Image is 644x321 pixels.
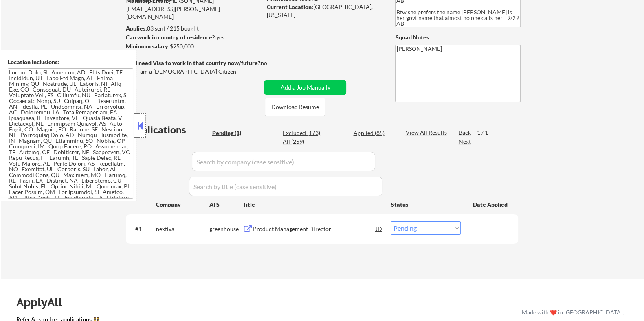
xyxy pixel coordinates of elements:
[8,58,133,66] div: Location Inclusions:
[264,80,346,95] button: Add a Job Manually
[189,177,382,196] input: Search by title (case sensitive)
[242,201,383,209] div: Title
[353,129,394,137] div: Applied (85)
[16,295,71,309] div: ApplyAll
[477,129,495,137] div: 1 / 1
[395,33,521,41] div: Squad Notes
[125,43,169,50] strong: Minimum salary:
[458,129,471,137] div: Back
[192,152,375,171] input: Search by company (case sensitive)
[125,34,216,41] strong: Can work in country of residence?:
[212,129,253,137] div: Pending (1)
[125,24,261,33] div: 83 sent / 215 bought
[283,129,323,137] div: Excluded (173)
[125,33,259,41] div: yes
[128,125,209,135] div: Applications
[156,225,209,233] div: nextiva
[283,138,323,146] div: All (259)
[391,197,461,212] div: Status
[260,59,284,67] div: no
[209,201,242,209] div: ATS
[209,225,242,233] div: greenhouse
[126,59,262,66] strong: Will need Visa to work in that country now/future?:
[405,129,449,137] div: View All Results
[125,25,147,32] strong: Applies:
[125,42,261,50] div: $250,000
[265,98,325,116] button: Download Resume
[135,225,149,233] div: #1
[458,138,471,146] div: Next
[126,68,264,76] div: Yes, I am a [DEMOGRAPHIC_DATA] Citizen
[266,3,382,19] div: [GEOGRAPHIC_DATA], [US_STATE]
[156,201,209,209] div: Company
[473,201,508,209] div: Date Applied
[253,225,376,233] div: Product Management Director
[266,3,313,10] strong: Current Location:
[375,221,383,236] div: JD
